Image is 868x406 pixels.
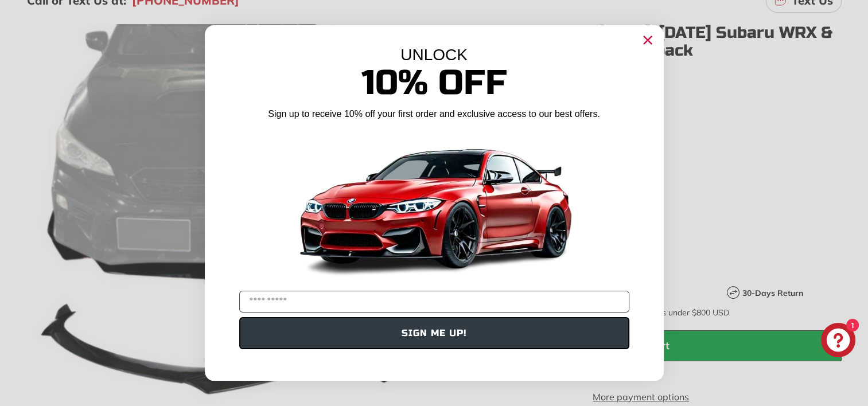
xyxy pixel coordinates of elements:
input: YOUR EMAIL [239,291,629,313]
button: Close dialog [639,31,657,49]
inbox-online-store-chat: Shopify online store chat [818,323,859,360]
span: UNLOCK [400,46,468,64]
span: Sign up to receive 10% off your first order and exclusive access to our best offers. [268,109,600,119]
img: Banner showing BMW 4 Series Body kit [291,125,578,286]
button: SIGN ME UP! [239,317,629,349]
span: 10% Off [361,62,507,104]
